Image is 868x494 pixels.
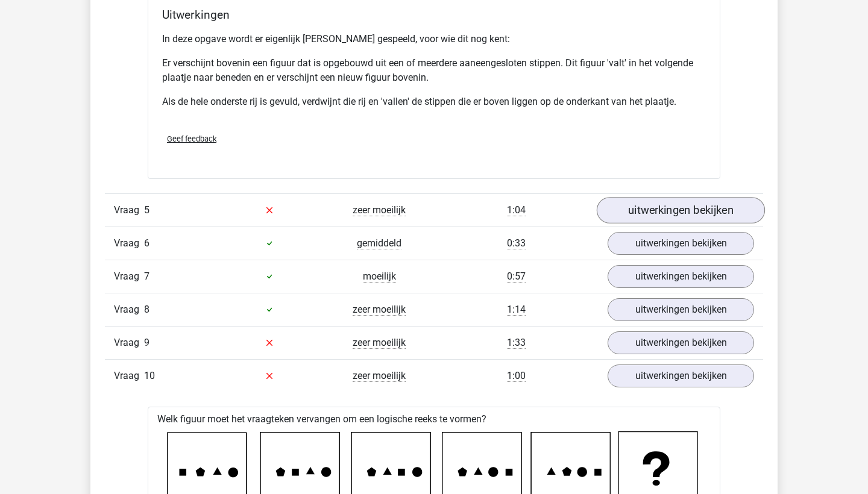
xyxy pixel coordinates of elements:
[144,270,149,282] span: 7
[144,204,149,216] span: 5
[114,302,144,317] span: Vraag
[353,204,406,216] span: zeer moeilijk
[608,364,754,387] a: uitwerkingen bekijken
[357,237,401,249] span: gemiddeld
[144,337,149,348] span: 9
[608,298,754,321] a: uitwerkingen bekijken
[144,237,149,249] span: 6
[363,270,396,283] span: moeilijk
[162,95,706,109] p: Als de hele onderste rij is gevuld, verdwijnt die rij en 'vallen' de stippen die er boven liggen ...
[597,197,765,224] a: uitwerkingen bekijken
[353,304,406,316] span: zeer moeilijk
[114,336,144,350] span: Vraag
[608,265,754,288] a: uitwerkingen bekijken
[167,134,216,143] span: Geef feedback
[114,369,144,383] span: Vraag
[507,304,526,316] span: 1:14
[114,203,144,217] span: Vraag
[507,204,526,216] span: 1:04
[353,370,406,382] span: zeer moeilijk
[608,331,754,354] a: uitwerkingen bekijken
[608,232,754,255] a: uitwerkingen bekijken
[162,56,706,85] p: Er verschijnt bovenin een figuur dat is opgebouwd uit een of meerdere aaneengesloten stippen. Dit...
[114,269,144,284] span: Vraag
[114,236,144,251] span: Vraag
[507,370,526,382] span: 1:00
[144,304,149,315] span: 8
[162,32,706,46] p: In deze opgave wordt er eigenlijk [PERSON_NAME] gespeeld, voor wie dit nog kent:
[162,8,706,22] h4: Uitwerkingen
[507,337,526,349] span: 1:33
[353,337,406,349] span: zeer moeilijk
[507,270,526,283] span: 0:57
[144,370,155,381] span: 10
[507,237,526,249] span: 0:33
